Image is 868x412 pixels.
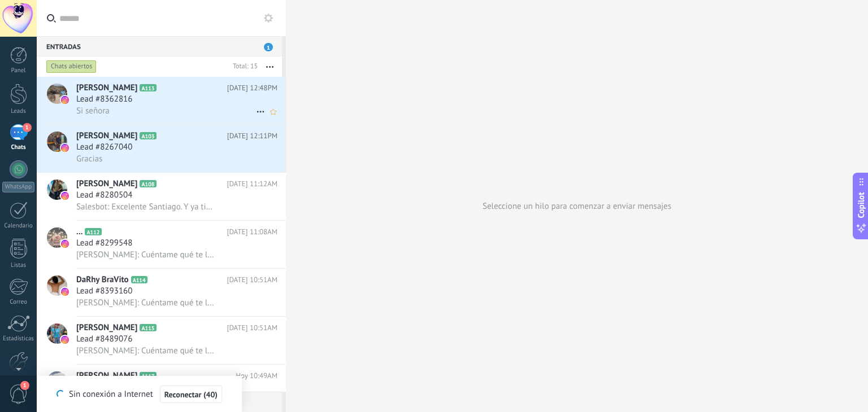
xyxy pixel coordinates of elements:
span: Lead #8267040 [76,142,132,153]
span: 1 [264,43,273,51]
button: Reconectar (40) [160,385,222,404]
span: ... [76,226,83,238]
div: Estadísticas [2,335,35,343]
span: [PERSON_NAME] [76,130,137,142]
span: A113 [140,84,156,91]
span: A108 [140,180,156,187]
span: A103 [140,132,156,139]
a: avataricon[PERSON_NAME]A108[DATE] 11:12AMLead #8280504Salesbot: Excelente Santiago. Y ya tienes a... [37,173,286,220]
span: Si señora [76,106,110,116]
span: [DATE] 12:11PM [227,130,277,142]
div: Calendario [2,222,35,230]
span: 1 [23,123,32,132]
a: avatariconDaRhy BraVitoA114[DATE] 10:51AMLead #8393160[PERSON_NAME]: Cuéntame qué te llamó la ate... [37,269,286,316]
div: Listas [2,262,35,269]
span: [DATE] 10:51AM [227,322,277,334]
span: [DATE] 11:12AM [227,178,277,190]
div: Chats abiertos [46,60,97,73]
img: icon [61,144,69,152]
span: [PERSON_NAME] [76,370,137,382]
span: Hoy 10:49AM [236,370,277,382]
span: [PERSON_NAME] [76,322,137,334]
span: [PERSON_NAME] [76,178,137,190]
span: A114 [131,276,147,283]
span: A117 [140,372,156,379]
a: avataricon[PERSON_NAME]A117Hoy 10:49AMLead #8723102 [37,365,286,412]
div: Panel [2,67,35,74]
div: WhatsApp [2,182,34,192]
span: [PERSON_NAME]: Cuéntame qué te llamó la atención de la publicación para saber cómo puedo ayudarte [76,249,215,260]
span: [DATE] 10:51AM [227,274,277,286]
span: [DATE] 11:08AM [227,226,277,238]
span: Lead #8489076 [76,334,132,345]
span: Lead #8299548 [76,238,132,249]
span: DaRhy BraVito [76,274,129,286]
span: 1 [20,381,29,390]
span: Reconectar (40) [164,391,218,398]
span: [DATE] 12:48PM [227,82,277,94]
span: A112 [85,228,101,235]
div: Correo [2,299,35,306]
div: Leads [2,108,35,115]
a: avataricon[PERSON_NAME]A113[DATE] 12:48PMLead #8362816Si señora [37,77,286,124]
img: icon [61,192,69,200]
img: icon [61,336,69,344]
div: Chats [2,144,35,151]
div: Sin conexión a Internet [57,385,222,404]
a: avataricon[PERSON_NAME]A115[DATE] 10:51AMLead #8489076[PERSON_NAME]: Cuéntame qué te llamó la ate... [37,317,286,364]
a: avataricon...A112[DATE] 11:08AMLead #8299548[PERSON_NAME]: Cuéntame qué te llamó la atención de l... [37,221,286,268]
span: [PERSON_NAME] [76,82,137,94]
span: [PERSON_NAME]: Cuéntame qué te llamó la atención de la publicación para saber cómo puedo ayudarte [76,345,215,356]
span: Lead #8362816 [76,94,132,105]
img: icon [61,288,69,296]
span: [PERSON_NAME]: Cuéntame qué te llamó la atención de la publicación para saber cómo puedo ayudarte [76,297,215,308]
div: Total: 15 [228,61,258,72]
span: A115 [140,324,156,331]
span: Lead #8393160 [76,286,132,297]
span: Gracias [76,154,102,164]
img: icon [61,96,69,104]
div: Entradas [37,36,282,56]
img: icon [61,240,69,248]
span: Copilot [856,192,867,218]
span: Lead #8280504 [76,190,132,201]
a: avataricon[PERSON_NAME]A103[DATE] 12:11PMLead #8267040Gracias [37,125,286,172]
span: Salesbot: Excelente Santiago. Y ya tienes algunas ideas de negocios digitales en los que te gusta... [76,201,215,212]
button: Más [258,56,282,77]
